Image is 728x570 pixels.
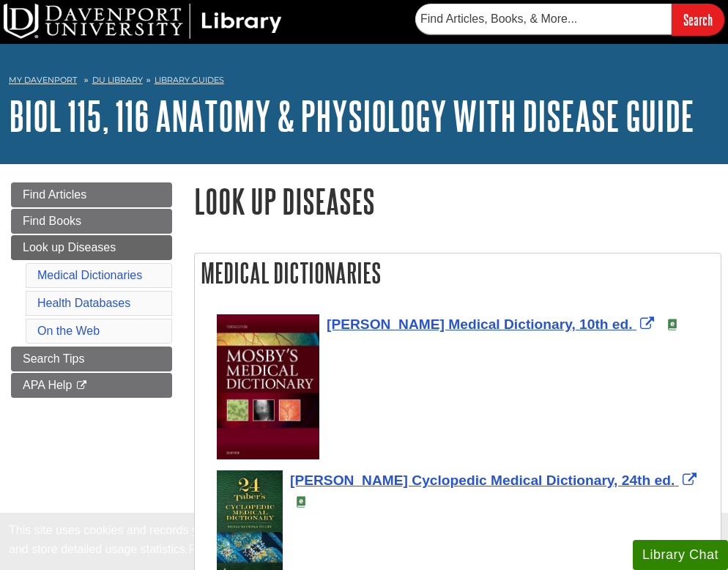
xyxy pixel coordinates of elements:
[11,235,172,260] a: Look up Diseases
[23,379,72,391] span: APA Help
[11,182,172,207] a: Find Articles
[9,522,719,561] div: This site uses cookies and records your IP address for usage statistics. Additionally, we use Goo...
[9,70,719,94] nav: breadcrumb
[75,381,88,391] i: This link opens in a new window
[217,314,319,459] img: Cover Art
[37,269,142,281] a: Medical Dictionaries
[9,74,77,86] a: My Davenport
[23,215,81,227] span: Find Books
[633,540,728,570] button: Library Chat
[290,473,675,488] span: [PERSON_NAME] Cyclopedic Medical Dictionary, 24th ed.
[23,241,116,253] span: Look up Diseases
[290,473,700,488] a: Link opens in new window
[4,4,282,39] img: DU Library
[92,75,143,85] a: DU Library
[37,325,100,337] a: On the Web
[23,352,84,365] span: Search Tips
[23,188,86,201] span: Find Articles
[295,496,307,508] img: e-Book
[11,209,172,234] a: Find Books
[11,182,172,398] div: Guide Page Menu
[155,75,224,85] a: Library Guides
[327,317,633,332] span: [PERSON_NAME] Medical Dictionary, 10th ed.
[11,347,172,371] a: Search Tips
[37,297,130,309] a: Health Databases
[194,182,721,220] h1: Look up Diseases
[9,93,694,138] a: BIOL 115, 116 Anatomy & Physiology with Disease Guide
[666,319,678,330] img: e-Book
[195,253,721,292] h2: Medical Dictionaries
[672,4,724,35] input: Search
[11,373,172,398] a: APA Help
[415,4,672,34] input: Find Articles, Books, & More...
[415,4,724,35] form: Searches DU Library's articles, books, and more
[327,317,658,332] a: Link opens in new window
